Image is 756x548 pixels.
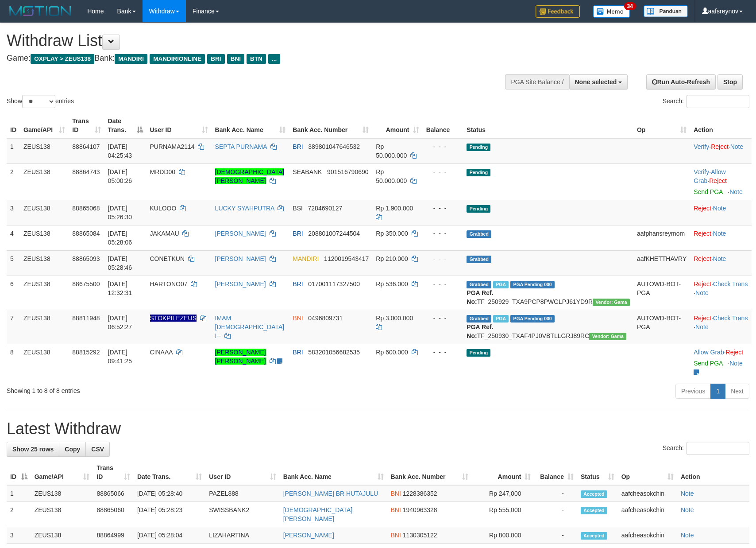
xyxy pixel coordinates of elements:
span: 88815292 [72,349,100,356]
a: Send PGA [694,188,722,195]
span: Rp 600.000 [376,349,408,356]
td: · · [690,310,752,344]
div: PGA Site Balance / [505,74,569,89]
td: 1 [7,485,31,502]
td: aafKHETTHAVRY [633,250,690,276]
a: Show 25 rows [7,442,59,457]
span: KULOOO [150,205,177,212]
a: [PERSON_NAME] BR HUTAJULU [283,490,378,497]
span: Show 25 rows [12,446,54,453]
td: TF_250930_TXAF4PJ0VBTLLGRJ89RC [463,310,633,344]
th: Status [463,113,633,138]
td: [DATE] 05:28:23 [134,502,205,527]
th: Date Trans.: activate to sort column ascending [134,460,205,485]
span: Accepted [581,490,607,498]
a: Reject [711,143,729,150]
span: MANDIRI [293,255,319,262]
span: HARTONO07 [150,280,188,288]
span: Rp 50.000.000 [376,168,407,184]
span: CINAAA [150,349,173,356]
span: Copy 901516790690 to clipboard [327,168,368,175]
td: 7 [7,310,20,344]
td: · · [690,138,752,164]
td: · · [690,163,752,200]
span: BNI [293,315,303,322]
span: BRI [207,54,224,64]
span: Pending [467,144,490,151]
span: 88811948 [72,315,100,322]
a: [PERSON_NAME] [215,280,266,288]
a: Run Auto-Refresh [646,74,716,89]
span: SEABANK [293,168,322,175]
span: Copy 0496809731 to clipboard [308,315,343,322]
td: ZEUS138 [31,485,93,502]
div: - - - [426,142,460,151]
span: [DATE] 12:32:31 [108,280,132,296]
span: Pending [467,169,490,176]
span: BSI [293,205,303,212]
td: · [690,200,752,225]
span: Grabbed [467,315,491,323]
td: ZEUS138 [20,163,69,200]
td: ZEUS138 [31,527,93,544]
span: None selected [575,78,617,86]
a: Copy [59,442,86,457]
td: · · [690,276,752,310]
a: Note [713,255,726,262]
a: Next [725,384,749,399]
img: Feedback.jpg [536,5,580,18]
span: BTN [247,54,266,64]
span: [DATE] 05:00:26 [108,168,132,184]
td: 3 [7,200,20,225]
td: ZEUS138 [20,310,69,344]
th: User ID: activate to sort column ascending [205,460,279,485]
td: 8 [7,344,20,380]
span: 88864107 [72,143,100,150]
span: MANDIRIONLINE [150,54,205,64]
a: Reject [694,280,711,288]
div: - - - [426,204,460,213]
span: BRI [293,230,303,237]
td: ZEUS138 [20,250,69,276]
a: LUCKY SYAHPUTRA [215,205,274,212]
a: [DEMOGRAPHIC_DATA][PERSON_NAME] [215,168,285,184]
span: Rp 50.000.000 [376,143,407,159]
span: Copy 1130305122 to clipboard [403,532,437,539]
a: Reject [694,205,711,212]
span: BNI [391,490,401,497]
span: BRI [293,280,303,288]
td: Rp 800,000 [472,527,534,544]
a: Verify [694,143,709,150]
th: Op: activate to sort column ascending [618,460,677,485]
span: BNI [227,54,244,64]
a: 1 [710,384,725,399]
th: Trans ID: activate to sort column ascending [93,460,133,485]
a: Reject [726,349,744,356]
td: 4 [7,225,20,250]
th: Bank Acc. Name: activate to sort column ascending [212,113,289,138]
a: Send PGA [694,360,722,367]
td: ZEUS138 [31,502,93,527]
select: Showentries [22,95,55,108]
a: Reject [694,230,711,237]
th: Amount: activate to sort column ascending [372,113,422,138]
span: 88675500 [72,280,100,288]
td: Rp 247,000 [472,485,534,502]
span: Rp 1.900.000 [376,205,413,212]
span: PGA Pending [510,315,555,323]
span: 34 [624,2,636,10]
td: - [534,502,577,527]
img: Button%20Memo.svg [593,5,630,18]
a: [PERSON_NAME] [PERSON_NAME] [215,349,266,365]
span: Marked by aafsreyleap [493,315,509,323]
a: Note [681,490,694,497]
td: 88865066 [93,485,133,502]
span: JAKAMAU [150,230,179,237]
span: Copy 389801047646532 to clipboard [308,143,360,150]
td: 2 [7,502,31,527]
span: Pending [467,205,490,213]
span: Pending [467,349,490,357]
td: - [534,485,577,502]
span: MANDIRI [115,54,147,64]
span: Copy 208801007244504 to clipboard [308,230,360,237]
